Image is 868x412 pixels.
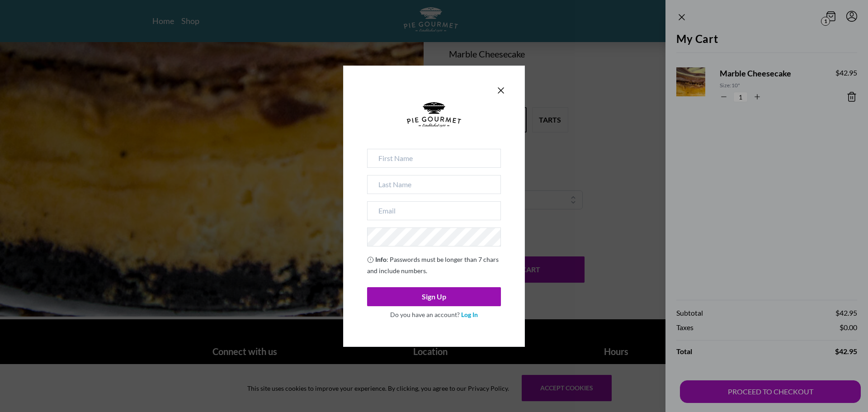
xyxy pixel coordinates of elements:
[390,311,460,318] span: Do you have an account?
[367,256,499,275] span: : Passwords must be longer than 7 chars and include numbers.
[367,175,501,194] input: Last Name
[495,85,506,96] button: Close panel
[367,149,501,168] input: First Name
[461,311,478,318] a: Log In
[367,287,501,306] button: Sign Up
[375,256,387,263] strong: Info
[367,201,501,220] input: Email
